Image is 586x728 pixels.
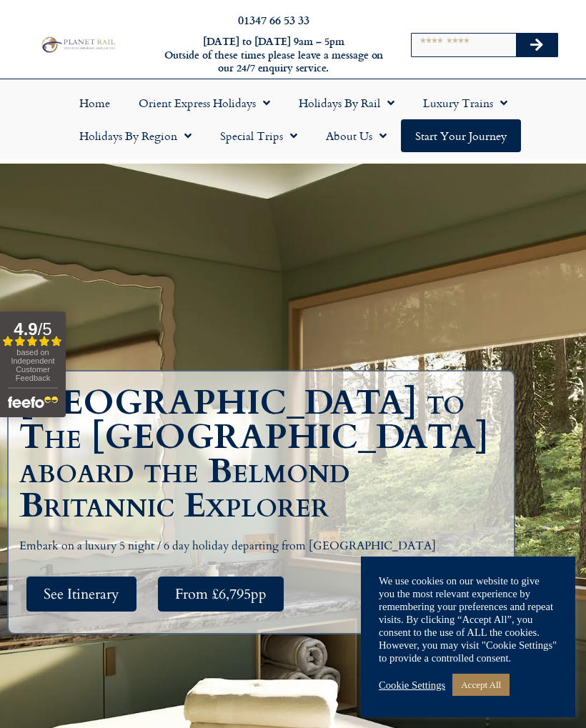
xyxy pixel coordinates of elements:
[379,574,557,664] div: We use cookies on our website to give you the most relevant experience by remembering your prefer...
[65,119,206,152] a: Holidays by Region
[158,577,284,612] a: From £6,795pp
[516,34,557,56] button: Search
[124,86,284,119] a: Orient Express Holidays
[284,86,409,119] a: Holidays by Rail
[206,119,312,152] a: Special Trips
[452,674,510,696] a: Accept All
[160,35,387,75] h6: [DATE] to [DATE] 9am – 5pm Outside of these times please leave a message on our 24/7 enquiry serv...
[26,577,136,612] a: See Itinerary
[39,35,117,54] img: Planet Rail Train Holidays Logo
[19,537,503,556] p: Embark on a luxury 5 night / 6 day holiday departing from [GEOGRAPHIC_DATA]
[379,679,445,692] a: Cookie Settings
[312,119,401,152] a: About Us
[65,86,124,119] a: Home
[19,386,510,523] h1: [GEOGRAPHIC_DATA] to The [GEOGRAPHIC_DATA] aboard the Belmond Britannic Explorer
[44,585,119,603] span: See Itinerary
[409,86,522,119] a: Luxury Trains
[238,11,309,28] a: 01347 66 53 33
[7,86,579,152] nav: Menu
[401,119,521,152] a: Start your Journey
[175,585,267,603] span: From £6,795pp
